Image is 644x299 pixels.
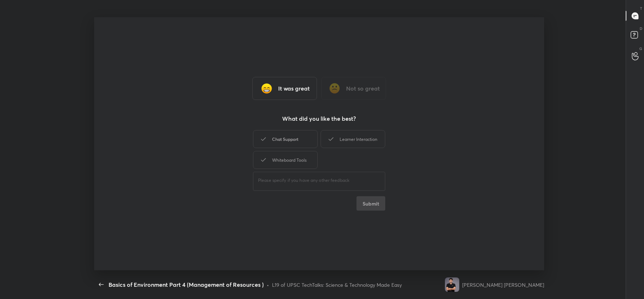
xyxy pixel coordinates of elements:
[109,280,264,289] div: Basics of Environment Part 4 (Management of Resources )
[346,84,380,93] h3: Not so great
[278,84,310,93] h3: It was great
[640,6,642,11] p: T
[259,81,274,96] img: grinning_face_with_smiling_eyes_cmp.gif
[272,281,402,289] div: L19 of UPSC TechTalks: Science & Technology Made Easy
[253,151,318,169] div: Whiteboard Tools
[639,46,642,51] p: G
[253,130,318,148] div: Chat Support
[640,26,642,31] p: D
[267,281,269,289] div: •
[321,130,385,148] div: Learner Interaction
[327,81,342,96] img: frowning_face_cmp.gif
[445,277,459,292] img: f845d9891ff2455a9541dbd0ff7792b6.jpg
[282,114,356,123] h3: What did you like the best?
[462,281,544,289] div: [PERSON_NAME] [PERSON_NAME]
